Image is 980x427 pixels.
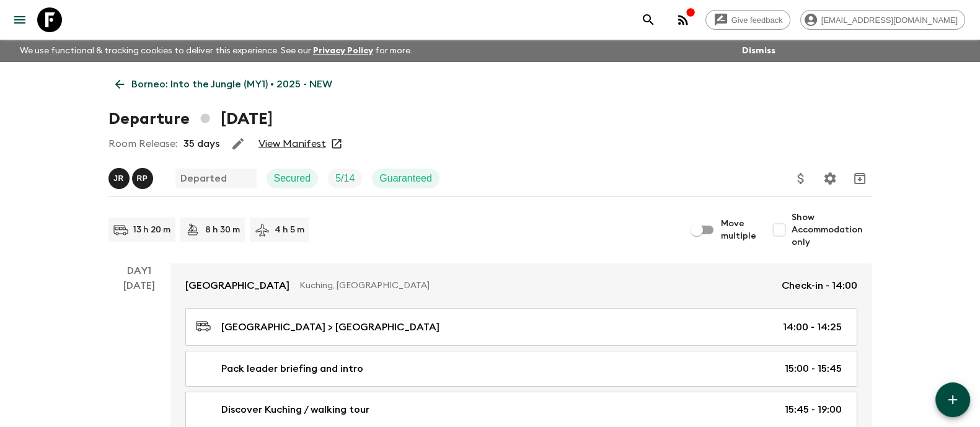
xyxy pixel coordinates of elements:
p: 8 h 30 m [205,224,240,236]
p: [GEOGRAPHIC_DATA] [185,278,289,293]
span: Johan Roslan, Roy Phang [108,172,156,182]
p: 4 h 5 m [275,224,304,236]
h1: Departure [DATE] [108,107,273,131]
p: [GEOGRAPHIC_DATA] > [GEOGRAPHIC_DATA] [221,320,439,335]
a: [GEOGRAPHIC_DATA] > [GEOGRAPHIC_DATA]14:00 - 14:25 [185,308,857,346]
p: 13 h 20 m [133,224,170,236]
p: Pack leader briefing and intro [221,361,363,376]
p: 14:00 - 14:25 [783,320,842,335]
span: Give feedback [725,15,790,25]
p: We use functional & tracking cookies to deliver this experience. See our for more. [15,40,417,62]
p: Departed [180,171,227,186]
a: [GEOGRAPHIC_DATA]Kuching, [GEOGRAPHIC_DATA]Check-in - 14:00 [170,263,872,308]
button: Dismiss [739,42,779,59]
button: Settings [818,166,842,191]
a: Borneo: Into the Jungle (MY1) • 2025 - NEW [108,72,339,97]
p: Secured [274,171,311,186]
p: Check-in - 14:00 [782,278,857,293]
span: [EMAIL_ADDRESS][DOMAIN_NAME] [814,15,965,25]
div: [EMAIL_ADDRESS][DOMAIN_NAME] [800,10,965,30]
button: search adventures [636,7,661,32]
p: Guaranteed [379,171,432,186]
span: Show Accommodation only [792,211,872,249]
button: Archive (Completed, Cancelled or Unsynced Departures only) [847,166,872,191]
a: View Manifest [258,138,326,150]
p: Discover Kuching / walking tour [221,402,369,417]
a: Give feedback [705,10,790,30]
a: Privacy Policy [313,46,373,55]
p: Borneo: Into the Jungle (MY1) • 2025 - NEW [131,77,332,92]
p: Room Release: [108,136,177,151]
p: Kuching, [GEOGRAPHIC_DATA] [299,280,772,292]
div: Trip Fill [328,169,362,188]
p: 15:00 - 15:45 [785,361,842,376]
div: Secured [267,169,319,188]
p: Day 1 [108,263,170,278]
a: Pack leader briefing and intro15:00 - 15:45 [185,351,857,387]
p: 35 days [183,136,219,151]
button: Update Price, Early Bird Discount and Costs [788,166,813,191]
button: menu [7,7,32,32]
p: 15:45 - 19:00 [785,402,842,417]
p: 5 / 14 [335,171,355,186]
span: Move multiple [721,218,757,242]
